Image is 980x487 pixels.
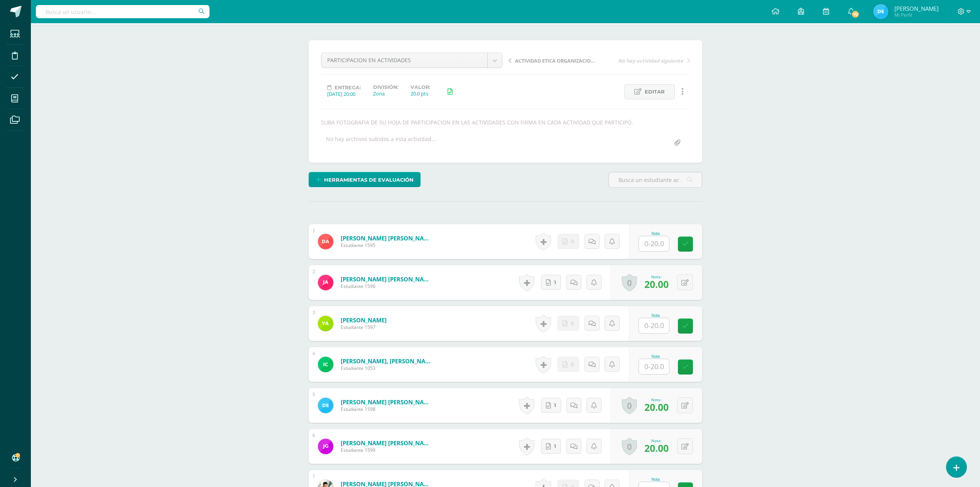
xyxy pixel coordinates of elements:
[571,316,574,330] span: 0
[639,318,669,333] input: 0-20.0
[318,234,333,249] img: 4e668cc4ad83c713b2cf6c2cafc152f4.png
[644,274,669,279] div: Nota:
[341,234,433,242] a: [PERSON_NAME] [PERSON_NAME] de los Angeles
[541,398,561,413] a: 1
[639,477,672,482] div: Nota
[309,172,421,187] a: Herramientas de evaluación
[618,57,683,64] span: No hay actividad siguiente
[622,397,637,414] a: 0
[571,357,574,371] span: 0
[851,10,860,19] span: 70
[318,275,333,290] img: 86b571b574d1697d5e5cc056752b537b.png
[639,354,672,359] div: Nota
[341,316,387,324] a: [PERSON_NAME]
[541,439,561,454] a: 1
[327,53,482,68] span: PARTICIPACION EN ACTIVIDADES
[341,283,433,289] span: Estudiante 1596
[321,53,502,68] a: PARTICIPACION EN ACTIVIDADES
[894,5,939,12] span: [PERSON_NAME]
[515,57,597,64] span: ACTIVIDAD ETICA ORGANIZACIONAL Y RSE
[622,274,637,291] a: 0
[644,400,669,414] span: 20.00
[324,173,414,187] span: Herramientas de evaluación
[341,398,433,406] a: [PERSON_NAME] [PERSON_NAME]
[326,135,436,150] div: No hay archivos subidos a esta actividad...
[894,12,939,18] span: Mi Perfil
[541,275,561,290] a: 1
[335,85,361,90] span: Entrega:
[645,85,665,99] span: Editar
[554,398,556,412] span: 1
[341,365,433,371] span: Estudiante 1053
[639,313,672,318] div: Nota
[327,90,361,97] div: [DATE] 20:00
[873,4,889,19] img: 02ca08586e86c4bfc08c1a985e4d3cfe.png
[411,90,430,97] div: 20.0 pts
[609,172,702,187] input: Busca un estudiante aquí...
[318,439,333,454] img: b065e047eac2edd031f127619625bf39.png
[341,439,433,447] a: [PERSON_NAME] [PERSON_NAME]
[318,398,333,413] img: cc51d714a63f8241001b08dfaef01c27.png
[411,84,430,90] label: Valor:
[36,5,210,18] input: Busca un usuario...
[644,278,669,291] span: 20.00
[341,242,433,249] span: Estudiante 1595
[341,324,387,330] span: Estudiante 1597
[639,359,669,374] input: 0-20.0
[318,119,693,126] div: SUBA FOTOGRAFIA DE SU HOJA DE PARTICIPACION EN LAS ACTIVIDADES CON FIRMA EN CADA ACTIVIDAD QUE PA...
[318,316,333,331] img: 91082c2249636871a106ec2960bf6472.png
[341,357,433,365] a: [PERSON_NAME], [PERSON_NAME]
[509,56,599,64] a: ACTIVIDAD ETICA ORGANIZACIONAL Y RSE
[644,397,669,402] div: Nota:
[554,275,556,289] span: 1
[644,438,669,443] div: Nota:
[373,84,398,90] label: División:
[639,232,672,236] div: Nota
[373,90,398,97] div: Zona
[341,447,433,453] span: Estudiante 1599
[644,441,669,455] span: 20.00
[318,357,333,372] img: 982590ca19df1232ebf9c98e55942473.png
[554,439,556,453] span: 1
[341,406,433,412] span: Estudiante 1598
[341,275,433,283] a: [PERSON_NAME] [PERSON_NAME]
[622,438,637,455] a: 0
[639,236,669,251] input: 0-20.0
[571,234,574,249] span: 0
